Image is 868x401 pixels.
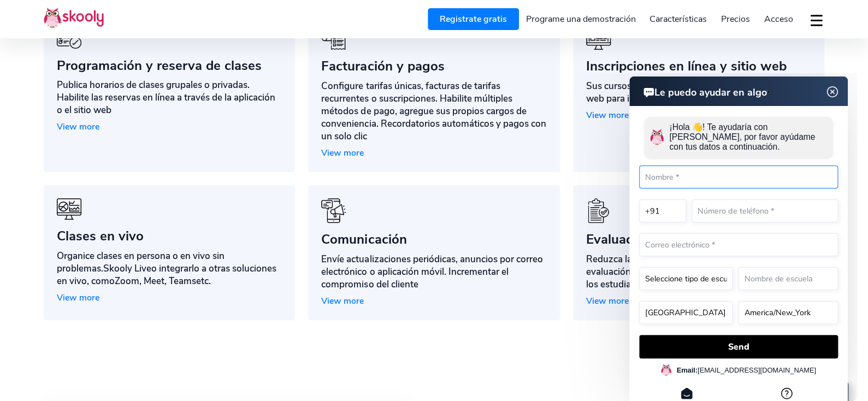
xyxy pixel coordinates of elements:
[321,198,346,223] img: icon-benefits-5
[721,13,750,25] span: Precios
[714,10,757,28] a: Precios
[321,58,546,74] div: Facturación y pagos
[321,231,546,247] div: Comunicación
[757,10,800,28] a: Acceso
[44,185,295,320] a: icon-benefits-6Clases en vivoOrganice clases en persona o en vivo sin problemas.Skooly Liveo inte...
[44,12,295,172] a: icon-benefits-3Programación y reserva de clasesPublica horarios de clases grupales o privadas. Ha...
[586,58,811,74] div: Inscripciones en línea y sitio web
[57,292,99,304] span: View more
[57,250,282,287] div: Organice clases en persona o en vivo sin problemas. o integrarlo a otras soluciones en vivo, como...
[321,80,546,143] div: Configure tarifas únicas, facturas de tarifas recurrentes o suscripciones. Habilite múltiples mét...
[103,262,151,275] span: Skooly Live
[808,8,824,33] button: dropdown menu
[642,10,714,28] a: Características
[519,10,643,28] a: Programe una demostración
[321,147,364,159] span: View more
[57,57,282,74] div: Programación y reserva de clases
[57,79,282,116] div: Publica horarios de clases grupales o privadas. Habilite las reservas en línea a través de la apl...
[428,8,519,30] a: Registrate gratis
[308,185,559,320] a: icon-benefits-5ComunicaciónEnvíe actualizaciones periódicas, anuncios por correo electrónico o ap...
[764,13,793,25] span: Acceso
[57,198,81,220] img: icon-benefits-6
[308,12,559,172] a: icon-benefits-10Facturación y pagosConfigure tarifas únicas, facturas de tarifas recurrentes o su...
[115,275,196,287] span: Zoom, Meet, Teams
[44,7,104,28] img: Skooly
[57,121,99,133] span: View more
[321,253,546,291] div: Envíe actualizaciones periódicas, anuncios por correo electrónico o aplicación móvil. Incrementar...
[321,295,364,307] span: View more
[57,228,282,244] div: Clases en vivo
